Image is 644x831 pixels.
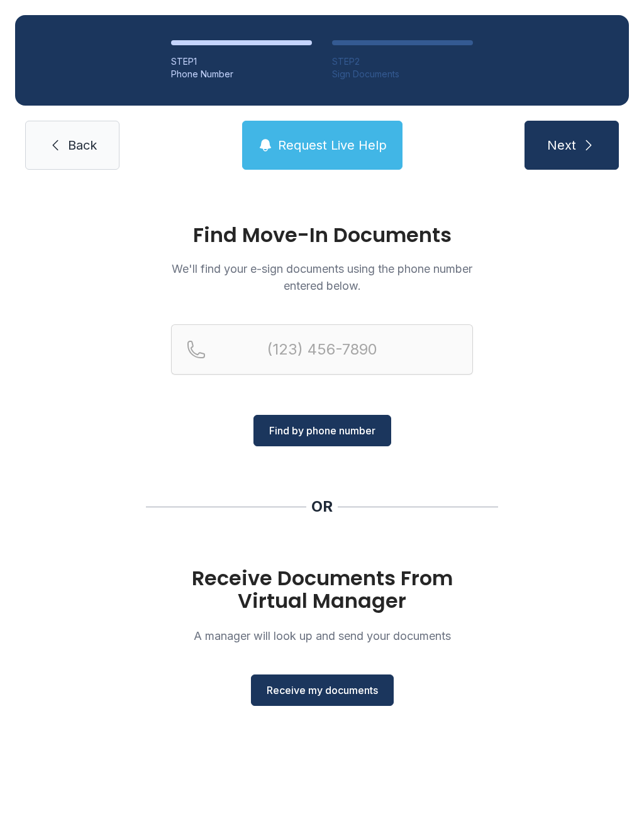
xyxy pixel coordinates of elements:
span: Back [68,136,97,154]
h1: Receive Documents From Virtual Manager [171,567,473,612]
div: Sign Documents [332,68,473,80]
p: A manager will look up and send your documents [171,627,473,644]
span: Receive my documents [267,683,378,698]
span: Find by phone number [269,423,375,438]
span: Request Live Help [278,136,387,154]
span: Next [547,136,576,154]
p: We'll find your e-sign documents using the phone number entered below. [171,260,473,294]
h1: Find Move-In Documents [171,225,473,245]
div: STEP 1 [171,55,312,68]
input: Reservation phone number [171,324,473,375]
div: Phone Number [171,68,312,80]
div: STEP 2 [332,55,473,68]
div: OR [311,497,333,517]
